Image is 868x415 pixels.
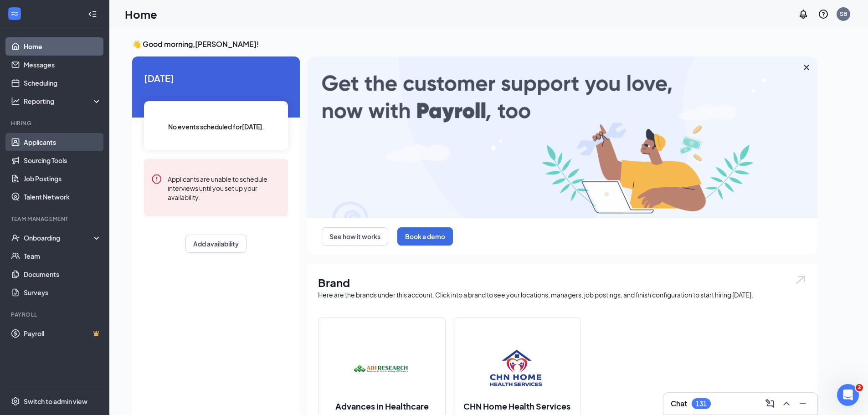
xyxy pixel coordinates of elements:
div: Onboarding [24,233,94,242]
button: ChevronUp [779,396,794,411]
div: SB [840,10,847,18]
div: Switch to admin view [24,397,87,406]
button: Book a demo [397,227,453,246]
div: Reporting [24,97,102,106]
a: Scheduling [24,74,102,92]
div: Hiring [11,119,100,127]
a: Sourcing Tools [24,151,102,169]
h1: Home [125,6,157,22]
a: PayrollCrown [24,324,102,343]
svg: Error [151,174,162,184]
h3: Chat [671,399,687,409]
img: payroll-large.gif [307,56,817,218]
svg: ComposeMessage [765,398,776,409]
svg: Collapse [88,10,97,19]
a: Documents [24,265,102,283]
a: Messages [24,56,102,74]
svg: ChevronUp [781,398,792,409]
svg: Notifications [798,9,809,20]
a: Surveys [24,283,102,302]
svg: Settings [11,397,20,406]
svg: UserCheck [11,233,20,242]
div: 131 [696,400,707,408]
div: Applicants are unable to schedule interviews until you set up your availability. [168,174,281,202]
a: Talent Network [24,188,102,206]
img: Advances in Healthcare [353,338,411,397]
a: Home [24,37,102,56]
img: CHN Home Health Services [488,338,546,397]
button: ComposeMessage [763,396,777,411]
button: See how it works [322,227,388,246]
svg: Minimize [797,398,808,409]
h1: Brand [318,275,806,290]
div: Payroll [11,311,100,318]
h2: Advances in Healthcare [326,400,438,412]
h3: 👋 Good morning, [PERSON_NAME] ! [132,39,817,49]
span: 2 [856,384,863,391]
div: Here are the brands under this account. Click into a brand to see your locations, managers, job p... [318,290,806,299]
svg: Cross [801,62,812,73]
a: Applicants [24,133,102,151]
a: Team [24,247,102,265]
svg: WorkstreamLogo [10,9,19,18]
svg: QuestionInfo [818,9,829,20]
iframe: Intercom live chat [837,384,859,406]
span: [DATE] [144,71,288,85]
div: Team Management [11,215,100,223]
button: Add availability [185,235,247,253]
svg: Analysis [11,97,20,106]
a: Job Postings [24,169,102,188]
span: No events scheduled for [DATE] . [168,122,264,132]
h2: CHN Home Health Services [454,400,580,412]
button: Minimize [796,396,810,411]
img: open.6027fd2a22e1237b5b06.svg [795,275,806,285]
